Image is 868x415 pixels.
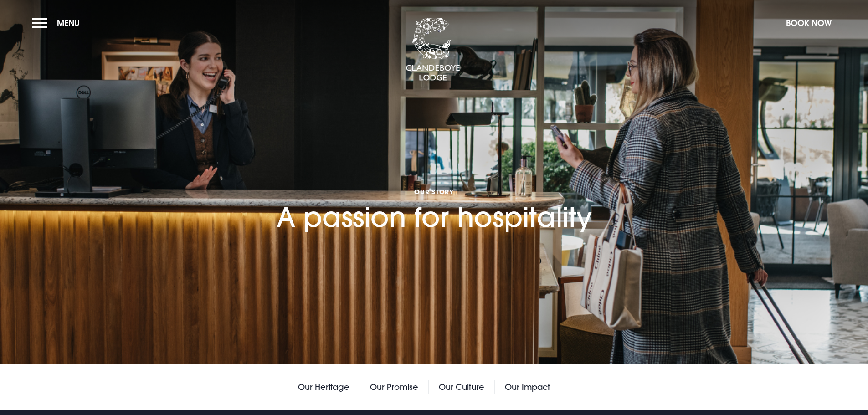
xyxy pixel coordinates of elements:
[32,13,84,33] button: Menu
[277,187,592,196] span: Our Story
[57,18,80,28] span: Menu
[370,380,418,394] a: Our Promise
[505,380,550,394] a: Our Impact
[781,13,836,33] button: Book Now
[277,136,592,233] h1: A passion for hospitality
[298,380,349,394] a: Our Heritage
[439,380,484,394] a: Our Culture
[406,18,460,82] img: Clandeboye Lodge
